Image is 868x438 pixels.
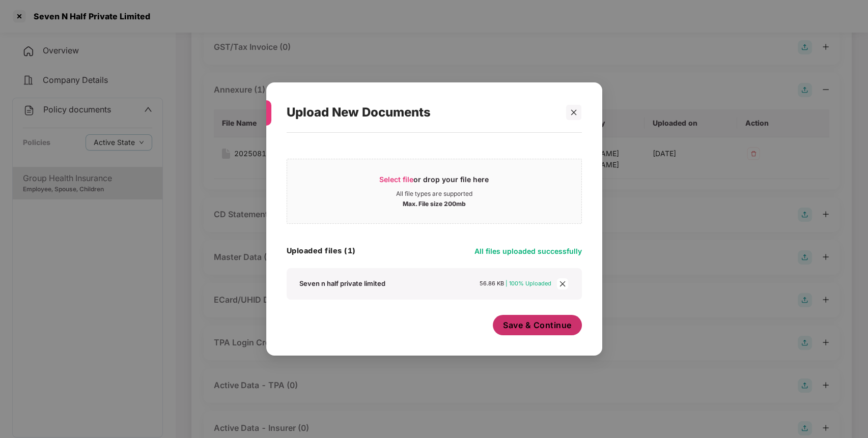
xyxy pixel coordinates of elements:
[403,198,466,208] div: Max. File size 200mb
[474,247,582,255] span: All files uploaded successfully
[287,93,557,132] div: Upload New Documents
[299,279,385,288] div: Seven n half private limited
[379,174,489,190] div: or drop your file here
[287,246,356,256] h4: Uploaded files (1)
[480,280,504,287] span: 56.86 KB
[557,278,568,289] span: close
[503,319,572,331] span: Save & Continue
[570,109,577,116] span: close
[396,190,472,198] div: All file types are supported
[506,280,551,287] span: | 100% Uploaded
[287,167,581,216] span: Select fileor drop your file hereAll file types are supportedMax. File size 200mb
[493,315,582,335] button: Save & Continue
[379,175,413,184] span: Select file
